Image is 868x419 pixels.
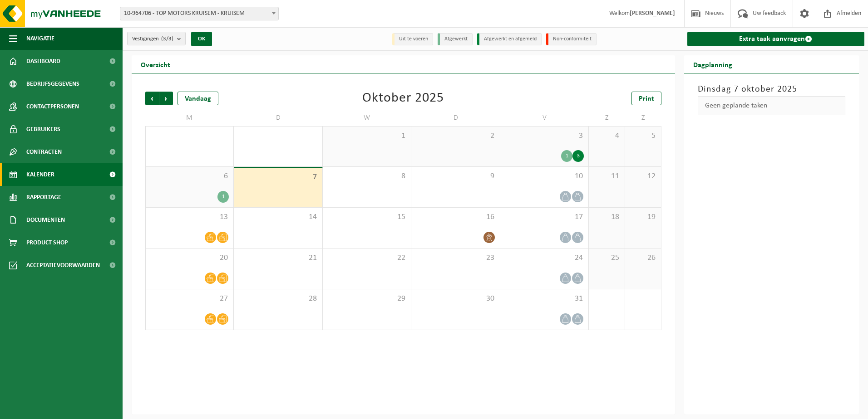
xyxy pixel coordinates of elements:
[26,27,54,50] span: Navigatie
[411,110,500,126] td: D
[161,36,173,42] count: (3/3)
[238,172,317,182] span: 7
[26,186,61,209] span: Rapportage
[631,92,661,105] a: Print
[698,96,846,115] div: Geen geplande taken
[178,92,218,105] div: Vandaag
[416,253,495,263] span: 23
[416,171,495,181] span: 9
[639,95,654,102] span: Print
[238,212,317,222] span: 14
[572,150,584,162] div: 3
[26,163,54,186] span: Kalender
[132,55,179,73] h2: Overzicht
[26,118,60,141] span: Gebruikers
[238,253,317,263] span: 21
[698,83,846,96] h3: Dinsdag 7 oktober 2025
[561,150,572,162] div: 1
[145,110,234,126] td: M
[150,253,229,263] span: 20
[150,294,229,304] span: 27
[362,92,444,105] div: Oktober 2025
[438,33,473,45] li: Afgewerkt
[127,32,186,45] button: Vestigingen(3/3)
[120,7,278,20] span: 10-964706 - TOP MOTORS KRUISEM - KRUISEM
[26,95,79,118] span: Contactpersonen
[26,73,79,95] span: Bedrijfsgegevens
[191,32,212,46] button: OK
[26,254,100,277] span: Acceptatievoorwaarden
[327,253,406,263] span: 22
[323,110,411,126] td: W
[546,33,597,45] li: Non-conformiteit
[593,131,620,141] span: 4
[505,294,584,304] span: 31
[217,191,229,203] div: 1
[593,253,620,263] span: 25
[238,294,317,304] span: 28
[120,7,279,20] span: 10-964706 - TOP MOTORS KRUISEM - KRUISEM
[630,171,656,181] span: 12
[505,171,584,181] span: 10
[684,55,741,73] h2: Dagplanning
[132,32,173,46] span: Vestigingen
[416,212,495,222] span: 16
[26,231,68,254] span: Product Shop
[150,171,229,181] span: 6
[625,110,661,126] td: Z
[327,212,406,222] span: 15
[327,294,406,304] span: 29
[505,131,584,141] span: 3
[593,171,620,181] span: 11
[234,110,322,126] td: D
[477,33,542,45] li: Afgewerkt en afgemeld
[505,212,584,222] span: 17
[145,92,159,105] span: Vorige
[505,253,584,263] span: 24
[327,131,406,141] span: 1
[416,131,495,141] span: 2
[150,212,229,222] span: 13
[392,33,433,45] li: Uit te voeren
[630,131,656,141] span: 5
[630,212,656,222] span: 19
[26,50,60,73] span: Dashboard
[593,212,620,222] span: 18
[500,110,589,126] td: V
[159,92,173,105] span: Volgende
[630,253,656,263] span: 26
[327,171,406,181] span: 8
[589,110,625,126] td: Z
[26,141,62,163] span: Contracten
[630,10,675,17] strong: [PERSON_NAME]
[26,209,65,231] span: Documenten
[687,32,865,46] a: Extra taak aanvragen
[416,294,495,304] span: 30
